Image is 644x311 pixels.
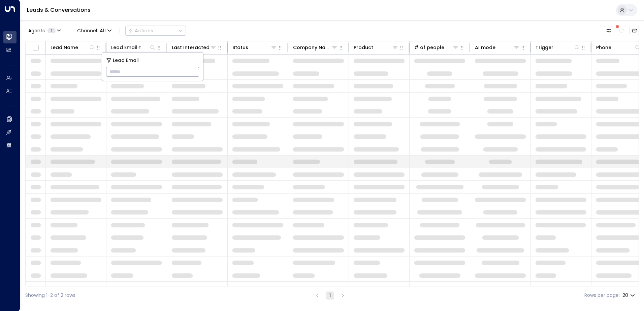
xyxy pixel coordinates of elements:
div: Trigger [536,43,553,51]
div: Actions [128,28,153,34]
div: Last Interacted [172,43,210,51]
button: Channel:All [74,26,114,35]
button: Archived Leads [630,26,639,35]
div: Product [354,43,373,51]
div: Phone [596,43,641,51]
div: Trigger [536,43,580,51]
div: 20 [622,290,636,300]
div: Lead Name [51,43,78,51]
div: # of people [414,43,444,51]
span: There are new threads available. Refresh the grid to view the latest updates. [617,26,626,35]
div: Company Name [293,43,331,51]
span: Lead Email [113,57,139,64]
button: Customize [604,26,613,35]
button: Actions [125,26,186,36]
div: # of people [414,43,459,51]
label: Rows per page: [584,292,620,299]
div: Phone [596,43,611,51]
div: Lead Email [111,43,156,51]
div: AI mode [475,43,495,51]
div: Status [232,43,277,51]
div: Last Interacted [172,43,217,51]
span: Channel: [74,26,114,35]
button: Agents1 [25,26,63,35]
div: Status [232,43,248,51]
div: Lead Email [111,43,137,51]
a: Leads & Conversations [27,6,91,14]
div: Company Name [293,43,338,51]
span: 1 [47,28,56,33]
button: page 1 [326,291,334,300]
div: Button group with a nested menu [125,26,186,36]
span: All [100,28,106,33]
div: Product [354,43,398,51]
span: Agents [28,28,45,33]
div: Showing 1-2 of 2 rows [25,292,75,299]
div: AI mode [475,43,520,51]
div: Lead Name [51,43,95,51]
nav: pagination navigation [313,291,347,300]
